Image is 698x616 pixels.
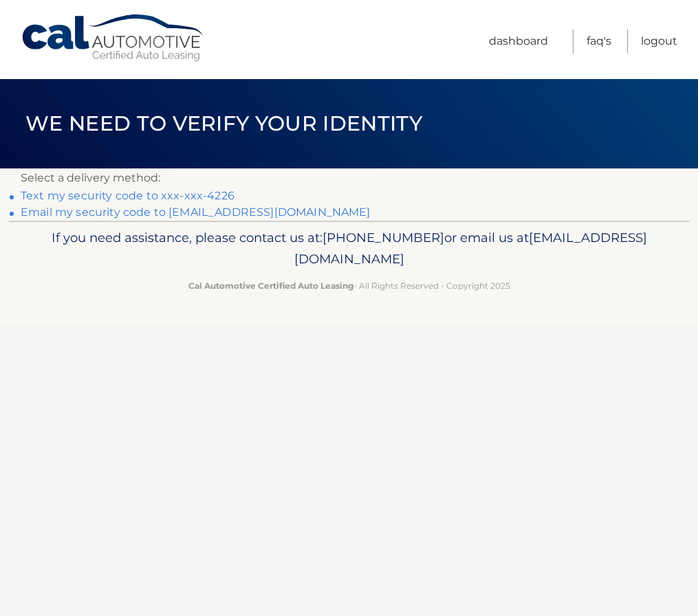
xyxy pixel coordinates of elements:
p: - All Rights Reserved - Copyright 2025 [30,278,669,293]
span: We need to verify your identity [25,111,422,136]
a: Cal Automotive [21,14,206,63]
a: Email my security code to [EMAIL_ADDRESS][DOMAIN_NAME] [21,206,371,219]
a: Logout [641,30,677,54]
strong: Cal Automotive Certified Auto Leasing [188,280,353,291]
a: Text my security code to xxx-xxx-4226 [21,189,235,202]
p: If you need assistance, please contact us at: or email us at [30,227,669,271]
p: Select a delivery method: [21,168,677,188]
a: Dashboard [489,30,548,54]
a: FAQ's [587,30,611,54]
span: [PHONE_NUMBER] [323,230,444,245]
